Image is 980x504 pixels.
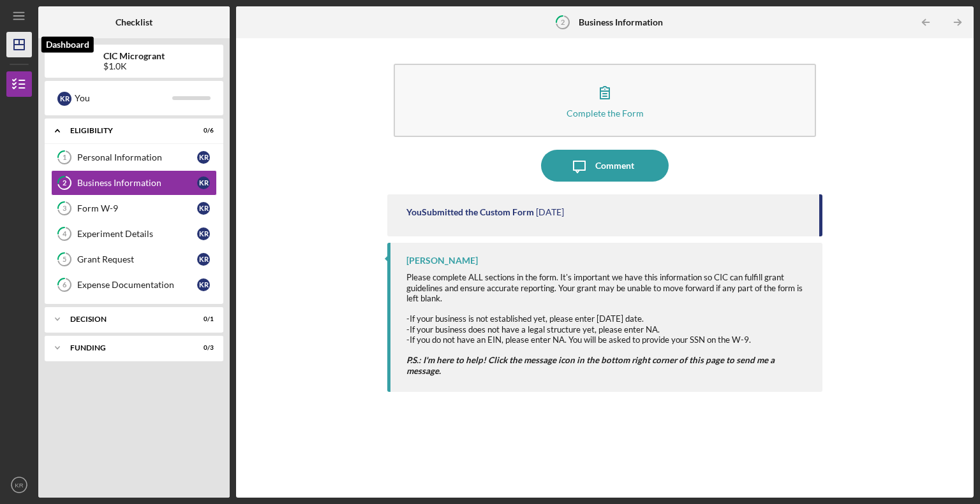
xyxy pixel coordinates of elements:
[103,61,165,71] div: $1.0K
[191,344,214,352] div: 0 / 3
[77,178,197,188] div: Business Information
[541,150,669,182] button: Comment
[77,152,197,162] div: Personal Information
[406,207,534,217] div: You Submitted the Custom Form
[77,280,197,290] div: Expense Documentation
[63,154,66,162] tspan: 1
[51,145,217,170] a: 1Personal InformationKR
[63,230,67,238] tspan: 4
[51,247,217,272] a: 5Grant RequestKR
[406,256,478,266] div: [PERSON_NAME]
[70,315,182,323] div: Decision
[406,355,775,375] em: P.S.: I'm here to help! Click the message icon in the bottom right corner of this page to send me...
[197,202,210,215] div: K R
[63,281,67,289] tspan: 6
[77,254,197,264] div: Grant Request
[191,127,214,134] div: 0 / 6
[51,196,217,221] a: 3Form W-9KR
[51,272,217,298] a: 6Expense DocumentationKR
[63,179,66,187] tspan: 2
[115,17,152,27] b: Checklist
[197,176,210,189] div: K R
[70,127,182,134] div: ELIGIBILITY
[197,253,210,266] div: K R
[51,170,217,196] a: 2Business InformationKR
[63,256,66,264] tspan: 5
[77,229,197,239] div: Experiment Details
[406,324,660,335] span: -If your business does not have a legal structure yet, please enter NA.
[15,482,23,489] text: KR
[561,18,565,26] tspan: 2
[595,150,634,182] div: Comment
[63,205,66,213] tspan: 3
[51,221,217,247] a: 4Experiment DetailsKR
[57,92,71,106] div: K R
[197,278,210,291] div: K R
[197,227,210,240] div: K R
[197,151,210,164] div: K R
[536,207,564,217] time: 2025-08-20 20:21
[77,203,197,213] div: Form W-9
[406,313,644,324] span: -If your business is not established yet, please enter [DATE] date.
[75,87,172,109] div: You
[406,335,751,345] span: -If you do not have an EIN, please enter NA. You will be asked to provide your SSN on the W-9.
[6,472,32,498] button: KR
[70,344,182,352] div: FUNDING
[406,272,803,303] span: Please complete ALL sections in the form. It's important we have this information so CIC can fulf...
[394,64,816,137] button: Complete the Form
[103,51,165,61] b: CIC Microgrant
[191,315,214,323] div: 0 / 1
[579,17,663,27] b: Business Information
[567,108,644,118] div: Complete the Form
